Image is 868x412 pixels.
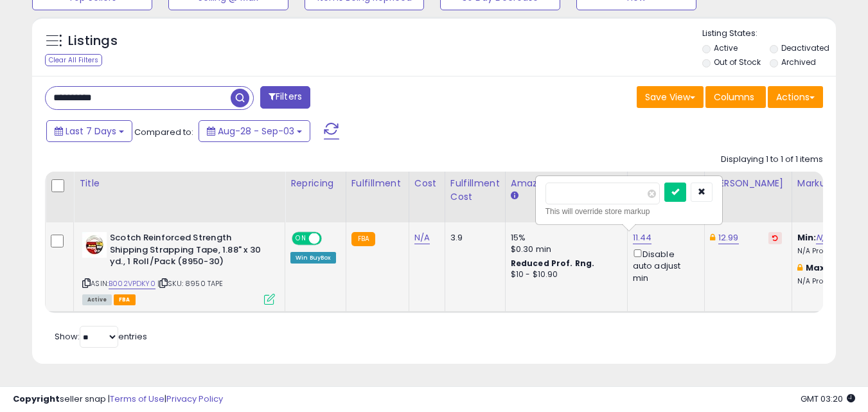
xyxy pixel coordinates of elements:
span: 2025-09-11 03:20 GMT [801,393,855,405]
button: Filters [260,86,310,109]
button: Save View [637,86,704,108]
div: Title [79,177,279,190]
div: Fulfillment [351,177,403,190]
div: 15% [511,232,617,244]
a: Terms of Use [110,393,164,405]
div: Win BuyBox [290,252,336,264]
small: FBA [351,232,375,246]
a: 12.99 [718,231,739,244]
span: Aug-28 - Sep-03 [218,125,294,138]
img: 41X2lPLkbrL._SL40_.jpg [82,232,107,258]
div: [PERSON_NAME] [710,177,786,190]
div: Clear All Filters [45,54,102,66]
div: Repricing [290,177,341,190]
div: Displaying 1 to 1 of 1 items [721,154,823,166]
div: $0.30 min [511,244,617,255]
div: Disable auto adjust min [633,247,695,284]
span: All listings currently available for purchase on Amazon [82,294,112,305]
span: ON [293,233,309,244]
b: Min: [797,231,817,244]
strong: Copyright [13,393,60,405]
a: N/A [414,231,430,244]
label: Deactivated [781,42,829,53]
span: FBA [114,294,136,305]
small: Amazon Fees. [511,190,518,202]
a: Privacy Policy [166,393,223,405]
span: | SKU: 8950 TAPE [157,278,224,289]
b: Max: [806,262,828,274]
span: Columns [714,91,754,103]
button: Last 7 Days [46,120,132,142]
p: Listing States: [702,28,836,40]
div: Amazon Fees [511,177,622,190]
button: Aug-28 - Sep-03 [199,120,310,142]
span: Show: entries [55,330,147,343]
label: Active [714,42,738,53]
div: 3.9 [450,232,495,244]
b: Scotch Reinforced Strength Shipping Strapping Tape, 1.88" x 30 yd., 1 Roll/Pack (8950-30) [110,232,266,271]
div: seller snap | | [13,393,223,406]
div: Fulfillment Cost [450,177,500,204]
a: B002VPDKY0 [109,278,155,289]
button: Columns [705,86,766,108]
div: Cost [414,177,439,190]
a: N/A [816,231,831,244]
div: $10 - $10.90 [511,269,617,280]
button: Actions [768,86,823,108]
label: Archived [781,57,816,67]
b: Reduced Prof. Rng. [511,258,595,269]
span: Last 7 Days [66,125,116,138]
span: Compared to: [134,126,193,138]
a: 11.44 [633,231,652,244]
div: This will override store markup [545,205,713,218]
span: OFF [320,233,341,244]
h5: Listings [68,32,118,50]
div: ASIN: [82,232,275,303]
label: Out of Stock [714,57,761,67]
